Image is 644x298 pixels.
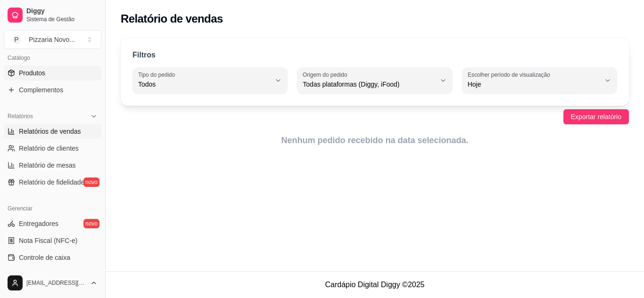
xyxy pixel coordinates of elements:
button: Exportar relatório [563,109,629,124]
span: Nota Fiscal (NFC-e) [19,236,77,245]
a: Relatório de clientes [4,141,101,156]
span: Relatório de clientes [19,144,79,153]
button: Origem do pedidoTodas plataformas (Diggy, iFood) [297,67,452,94]
a: DiggySistema de Gestão [4,4,101,26]
a: Relatório de mesas [4,158,101,173]
span: Hoje [468,80,600,89]
button: Select a team [4,30,101,49]
span: [EMAIL_ADDRESS][DOMAIN_NAME] [26,279,86,287]
span: Todos [138,80,271,89]
span: Todas plataformas (Diggy, iFood) [303,80,435,89]
a: Produtos [4,65,101,81]
p: Filtros [132,49,156,61]
button: [EMAIL_ADDRESS][DOMAIN_NAME] [4,272,101,294]
a: Controle de fiado [4,267,101,282]
span: Relatório de mesas [19,161,76,170]
span: P [12,35,21,44]
label: Tipo do pedido [138,71,178,79]
a: Complementos [4,82,101,97]
span: Exportar relatório [571,112,621,122]
article: Nenhum pedido recebido na data selecionada. [121,134,629,147]
span: Controle de caixa [19,253,70,262]
a: Nota Fiscal (NFC-e) [4,233,101,248]
button: Escolher período de visualizaçãoHoje [462,67,617,94]
span: Diggy [26,7,98,16]
span: Relatórios [8,113,33,120]
label: Escolher período de visualização [468,71,553,79]
span: Sistema de Gestão [26,16,98,23]
span: Produtos [19,68,45,78]
span: Relatório de fidelidade [19,177,84,187]
span: Complementos [19,85,63,95]
button: Tipo do pedidoTodos [132,67,288,94]
div: Gerenciar [4,201,101,216]
a: Relatório de fidelidadenovo [4,175,101,190]
div: Pizzaria Novo ... [29,35,75,44]
a: Relatórios de vendas [4,124,101,139]
a: Controle de caixa [4,250,101,265]
span: Relatórios de vendas [19,127,81,136]
a: Entregadoresnovo [4,216,101,231]
div: Catálogo [4,50,101,65]
span: Entregadores [19,219,58,228]
label: Origem do pedido [303,71,350,79]
footer: Cardápio Digital Diggy © 2025 [106,271,644,298]
h2: Relatório de vendas [121,11,223,26]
